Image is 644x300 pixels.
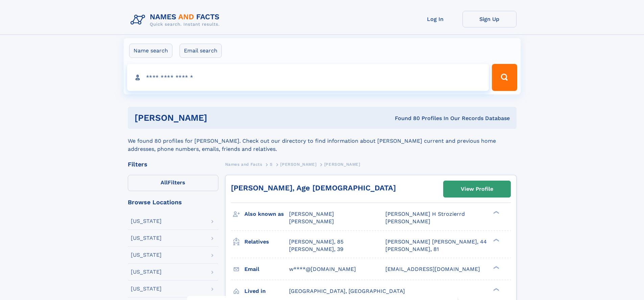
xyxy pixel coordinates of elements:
a: Names and Facts [225,160,262,168]
div: [US_STATE] [131,286,162,292]
div: We found 80 profiles for [PERSON_NAME]. Check out our directory to find information about [PERSON... [128,129,517,153]
a: Sign Up [462,11,517,27]
div: Browse Locations [128,199,218,205]
a: [PERSON_NAME], Age [DEMOGRAPHIC_DATA] [231,184,396,192]
h3: Relatives [244,236,289,248]
div: ❯ [492,238,500,242]
a: [PERSON_NAME], 39 [289,246,343,253]
button: Search Button [492,64,517,91]
a: [PERSON_NAME] [PERSON_NAME], 44 [385,238,487,246]
img: Logo Names and Facts [128,11,225,29]
h3: Lived in [244,285,289,297]
div: [US_STATE] [131,252,162,258]
a: Log In [408,11,462,27]
div: View Profile [461,181,493,197]
h3: Email [244,263,289,275]
div: Found 80 Profiles In Our Records Database [301,115,510,122]
div: ❯ [492,287,500,292]
span: S [270,162,273,167]
label: Name search [129,44,172,58]
h1: [PERSON_NAME] [135,114,301,122]
div: Filters [128,161,218,167]
label: Filters [128,175,218,191]
a: [PERSON_NAME], 81 [385,246,439,253]
div: ❯ [492,210,500,215]
div: [US_STATE] [131,218,162,224]
span: [EMAIL_ADDRESS][DOMAIN_NAME] [385,266,480,272]
input: search input [127,64,489,91]
h3: Also known as [244,208,289,220]
label: Email search [180,44,222,58]
a: View Profile [444,181,510,197]
span: [PERSON_NAME] [289,218,334,225]
div: ❯ [492,265,500,270]
span: [PERSON_NAME] [324,162,360,167]
div: [US_STATE] [131,235,162,241]
span: [GEOGRAPHIC_DATA], [GEOGRAPHIC_DATA] [289,288,405,294]
span: [PERSON_NAME] [385,218,430,225]
span: [PERSON_NAME] [289,211,334,217]
a: [PERSON_NAME], 85 [289,238,343,246]
span: [PERSON_NAME] [280,162,316,167]
span: All [161,179,168,186]
span: [PERSON_NAME] H Strozierrd [385,211,465,217]
div: [US_STATE] [131,269,162,275]
a: S [270,160,273,168]
a: [PERSON_NAME] [280,160,316,168]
